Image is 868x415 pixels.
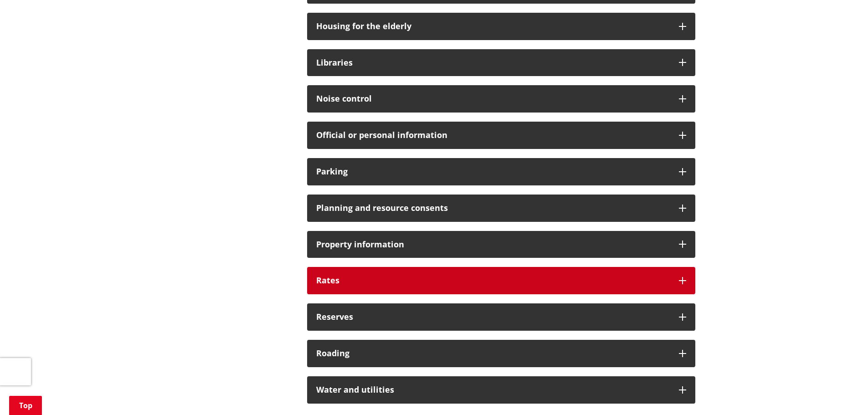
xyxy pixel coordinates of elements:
a: Top [9,396,42,415]
h3: Housing for the elderly [316,22,670,31]
h3: Planning and resource consents [316,204,670,213]
h3: Noise control [316,94,670,103]
h3: Roading [316,349,670,358]
h3: Water and utilities [316,385,670,395]
h3: Reserves [316,313,670,322]
iframe: Messenger Launcher [826,377,859,410]
h3: Property information [316,240,670,249]
h3: Official or personal information [316,131,670,140]
h3: Parking [316,167,670,176]
h3: Rates [316,276,670,285]
h3: Libraries [316,58,670,67]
